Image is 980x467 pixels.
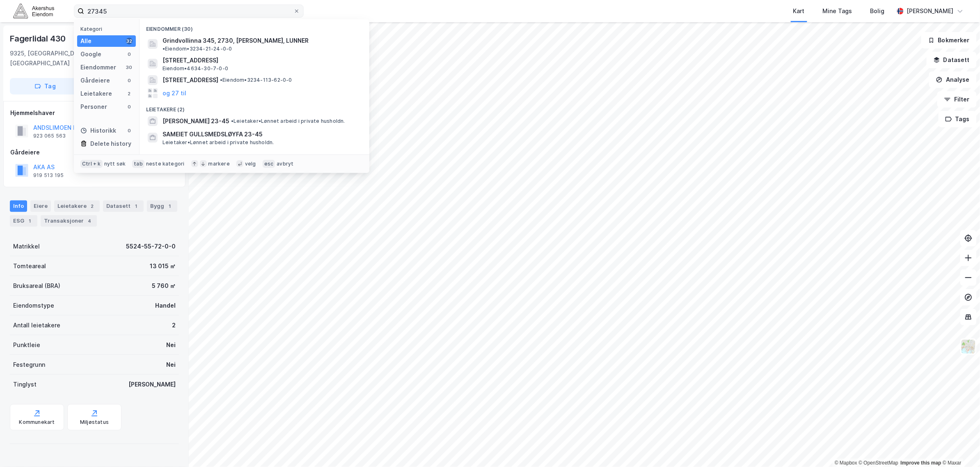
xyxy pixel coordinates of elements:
div: Kontrollprogram for chat [939,428,980,467]
button: og 27 til [163,88,186,98]
div: Google [80,49,101,59]
div: Eiere [30,200,51,212]
div: 1 [166,202,174,210]
div: 32 [126,38,133,44]
div: Eiendommer (30) [140,19,369,34]
div: 5 760 ㎡ [152,281,176,291]
span: • [220,77,222,83]
div: Gårdeiere [80,76,110,85]
div: esc [263,160,275,168]
div: Datasett [103,200,144,212]
span: Leietaker • Lønnet arbeid i private husholdn. [231,118,345,124]
div: Bygg [147,200,177,212]
div: Matrikkel [13,242,40,251]
div: 1 [132,202,140,210]
div: Tinglyst [13,380,37,389]
div: 2 [88,202,96,210]
button: Tags [939,111,977,127]
iframe: Chat Widget [939,428,980,467]
span: • [163,46,165,52]
div: Bolig [870,6,885,16]
div: 923 065 563 [33,133,66,139]
div: 0 [126,77,133,84]
div: Hjemmelshaver [10,108,179,118]
div: 0 [126,104,133,110]
span: Eiendom • 3234-21-24-0-0 [163,46,232,52]
button: Filter [937,91,977,108]
span: Eiendom • 3234-113-62-0-0 [220,77,292,83]
div: Nei [166,360,176,370]
span: • [231,118,234,124]
div: Antall leietakere [13,320,60,330]
div: Kommunekart [19,419,55,426]
div: Info [10,200,27,212]
div: Ctrl + k [80,160,103,168]
span: SAMEIET GULLSMEDSLØYFA 23-45 [163,129,359,139]
div: 0 [126,51,133,58]
img: Z [961,339,976,354]
div: Tomteareal [13,261,46,271]
div: 4 [85,217,94,225]
div: Mine Tags [823,6,852,16]
div: Bruksareal (BRA) [13,281,60,291]
div: Leietakere [54,200,100,212]
div: Historikk [80,126,116,136]
div: Festegrunn [13,360,45,370]
div: 5524-55-72-0-0 [126,242,176,251]
div: Punktleie [13,340,40,350]
div: Fagerlidal 430 [10,32,67,45]
div: Leietakere (2) [140,100,369,115]
div: Eiendomstype [13,301,54,311]
button: Bokmerker [921,32,977,48]
div: [PERSON_NAME] [128,380,176,389]
div: 30 [126,64,133,71]
div: Gårdeiere [10,147,179,157]
div: 9325, [GEOGRAPHIC_DATA], [GEOGRAPHIC_DATA] [10,48,140,68]
div: Delete history [90,139,131,149]
div: nytt søk [104,161,126,167]
div: 0 [126,127,133,134]
a: Improve this map [901,460,941,466]
div: 919 513 195 [33,172,64,179]
div: Alle [80,36,92,46]
div: 1 [26,217,34,225]
div: Kategori [80,26,136,32]
input: Søk på adresse, matrikkel, gårdeiere, leietakere eller personer [84,5,293,17]
div: neste kategori [146,161,185,167]
div: velg [245,161,256,167]
div: tab [132,160,144,168]
div: Kart [793,6,805,16]
div: Personer [80,102,107,112]
button: Analyse [929,71,977,88]
div: 2 [172,320,176,330]
div: Miljøstatus [80,419,109,426]
a: OpenStreetMap [859,460,899,466]
div: ESG [10,215,37,227]
div: [PERSON_NAME] [907,6,954,16]
div: Eiendommer [80,62,116,72]
div: Leietakere [80,89,112,99]
span: Eiendom • 4634-30-7-0-0 [163,65,228,72]
span: [PERSON_NAME] 23-45 [163,116,229,126]
span: [STREET_ADDRESS] [163,75,218,85]
div: Nei [166,340,176,350]
div: 13 015 ㎡ [150,261,176,271]
div: markere [208,161,230,167]
span: Grindvollinna 345, 2730, [PERSON_NAME], LUNNER [163,36,309,46]
div: 2 [126,90,133,97]
div: avbryt [277,161,293,167]
div: Transaksjoner [41,215,97,227]
div: Handel [155,301,176,311]
img: akershus-eiendom-logo.9091f326c980b4bce74ccdd9f866810c.svg [13,4,54,18]
span: Leietaker • Lønnet arbeid i private husholdn. [163,139,274,146]
a: Mapbox [835,460,857,466]
span: [STREET_ADDRESS] [163,55,359,65]
button: Tag [10,78,80,94]
button: Datasett [927,52,977,68]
